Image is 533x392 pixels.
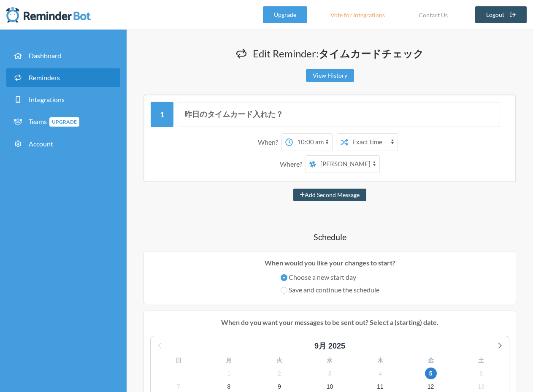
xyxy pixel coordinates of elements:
div: 水 [305,354,355,367]
a: Integrations [6,90,120,109]
button: Add Second Message [293,189,366,201]
span: Account [29,140,53,148]
span: 2025年10月4日土曜日 [374,368,386,379]
a: Reminders [6,68,120,87]
img: Reminder Bot [6,6,91,23]
div: 月 [204,354,254,367]
span: Teams [29,117,79,125]
h4: Schedule [143,231,516,243]
a: View History [306,69,354,82]
span: Integrations [29,95,65,103]
div: 9月 2025 [311,341,349,352]
div: 土 [456,354,506,367]
a: Dashboard [6,46,120,65]
a: Vote for Integrations [320,6,395,23]
span: Dashboard [29,51,61,59]
span: 2025年10月3日金曜日 [324,368,335,379]
p: When do you want your messages to be sent out? Select a (starting) date. [150,317,509,327]
div: When? [258,133,281,151]
a: Contact Us [408,6,458,23]
span: 2025年10月2日木曜日 [273,368,285,379]
label: Save and continue the schedule [281,285,379,295]
span: Reminders [29,73,60,81]
div: 木 [355,354,406,367]
span: 2025年10月1日水曜日 [223,368,235,379]
span: Edit Reminder: [253,47,424,59]
label: Choose a new start day [281,272,379,282]
strong: タイムカードチェック [319,47,424,59]
input: Message [178,102,500,127]
input: Choose a new start day [281,274,287,281]
input: Save and continue the schedule [281,287,287,294]
a: Logout [475,6,527,23]
span: 2025年10月5日日曜日 [425,368,437,379]
a: Account [6,135,120,153]
div: 火 [254,354,305,367]
div: 金 [406,354,456,367]
a: TeamsUpgrade [6,112,120,131]
div: 日 [153,354,204,367]
span: 2025年10月6日月曜日 [475,368,487,379]
p: When would you like your changes to start? [150,258,509,268]
span: Upgrade [49,117,79,127]
div: Where? [280,155,306,173]
a: Upgrade [263,6,307,23]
